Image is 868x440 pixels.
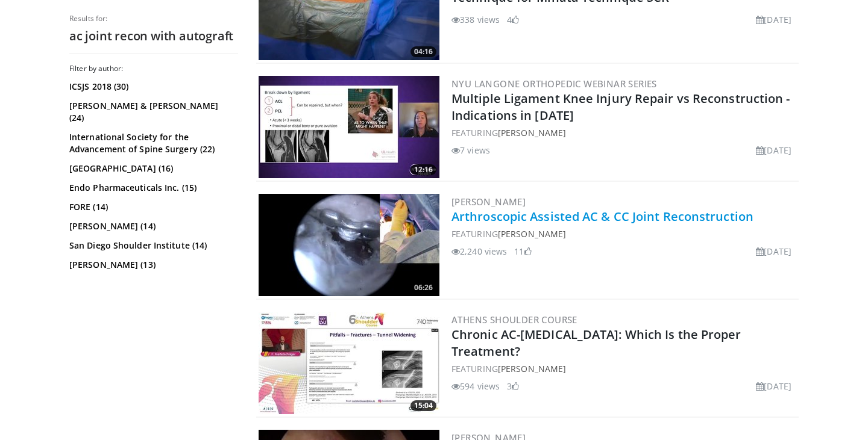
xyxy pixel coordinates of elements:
[451,362,796,375] div: FEATURING
[498,228,566,240] a: [PERSON_NAME]
[69,131,235,155] a: International Society for the Advancement of Spine Surgery (22)
[756,245,791,258] li: [DATE]
[259,76,439,178] a: 12:16
[756,380,791,392] li: [DATE]
[410,400,436,411] span: 15:04
[507,13,519,26] li: 4
[69,220,235,232] a: [PERSON_NAME] (14)
[259,312,439,414] a: 15:04
[451,380,500,392] li: 594 views
[69,28,238,44] h2: ac joint recon with autograft
[69,14,238,23] p: Results for:
[69,259,235,271] a: [PERSON_NAME] (13)
[451,196,526,208] a: [PERSON_NAME]
[451,126,796,139] div: FEATURING
[69,201,235,213] a: FORE (14)
[259,312,439,414] img: ee648083-b95a-4a1e-99a7-84fe8b67c646.300x170_q85_crop-smart_upscale.jpg
[756,13,791,26] li: [DATE]
[69,64,238,73] h3: Filter by author:
[69,100,235,124] a: [PERSON_NAME] & [PERSON_NAME] (24)
[498,127,566,138] a: [PERSON_NAME]
[514,245,531,258] li: 11
[69,182,235,194] a: Endo Pharmaceuticals Inc. (15)
[259,194,439,296] img: 9f04d55f-d638-4b1b-8e09-8ae8baa5c44c.300x170_q85_crop-smart_upscale.jpg
[451,326,741,359] a: Chronic AC-[MEDICAL_DATA]: Which Is the Proper Treatment?
[451,90,790,123] a: Multiple Ligament Knee Injury Repair vs Reconstruction - Indications in [DATE]
[451,245,507,258] li: 2,240 views
[507,380,519,392] li: 3
[451,208,753,225] a: Arthroscopic Assisted AC & CC Joint Reconstruction
[498,363,566,374] a: [PERSON_NAME]
[451,78,657,90] a: NYU Langone Orthopedic Webinar Series
[69,163,235,175] a: [GEOGRAPHIC_DATA] (16)
[451,13,500,26] li: 338 views
[69,240,235,252] a: San Diego Shoulder Institute (14)
[410,164,436,175] span: 12:16
[259,194,439,296] a: 06:26
[410,46,436,57] span: 04:16
[451,228,796,240] div: FEATURING
[259,76,439,178] img: 1f0fde14-1ea8-48c2-82da-c65aa79dfc86.300x170_q85_crop-smart_upscale.jpg
[756,144,791,156] li: [DATE]
[451,144,490,156] li: 7 views
[410,282,436,293] span: 06:26
[69,81,235,93] a: ICSJS 2018 (30)
[451,314,577,326] a: Athens Shoulder Course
